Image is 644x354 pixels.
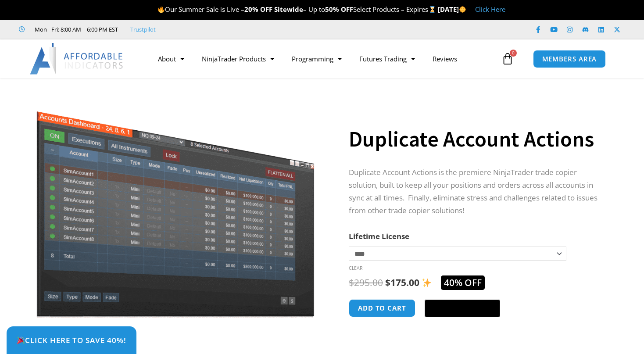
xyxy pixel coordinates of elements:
a: MEMBERS AREA [533,50,606,68]
bdi: 295.00 [349,276,383,289]
a: NinjaTrader Products [193,49,283,69]
strong: Sitewide [274,5,303,14]
a: 🎉Click Here to save 40%! [7,326,136,354]
span: Mon - Fri: 8:00 AM – 6:00 PM EST [32,24,118,35]
img: 🎉 [17,336,25,344]
a: About [149,49,193,69]
a: Trustpilot [130,24,156,35]
p: Duplicate Account Actions is the premiere NinjaTrader trade copier solution, built to keep all yo... [349,166,605,217]
label: Lifetime License [349,231,409,241]
span: 40% OFF [441,275,485,290]
a: Programming [283,49,351,69]
button: Add to cart [349,299,415,317]
span: $ [349,276,354,289]
a: Reviews [424,49,466,69]
img: LogoAI | Affordable Indicators – NinjaTrader [30,43,124,75]
img: Screenshot 2024-08-26 15414455555 [34,93,316,318]
strong: 20% OFF [244,5,272,14]
strong: [DATE] [438,5,466,14]
img: ⌛ [429,6,436,13]
a: Clear options [349,265,362,271]
span: 0 [510,50,517,57]
strong: 50% OFF [325,5,353,14]
span: $ [385,276,390,289]
img: 🔥 [158,6,165,13]
img: ✨ [422,278,431,287]
a: Click Here [475,5,505,14]
span: Our Summer Sale is Live – – Up to Select Products – Expires [157,5,437,14]
h1: Duplicate Account Actions [349,124,605,154]
span: Click Here to save 40%! [17,336,126,344]
img: 🌞 [459,6,466,13]
bdi: 175.00 [385,276,419,289]
nav: Menu [149,49,500,69]
button: Buy with GPay [425,300,500,317]
span: MEMBERS AREA [542,56,597,62]
a: 0 [488,46,527,72]
a: Futures Trading [351,49,424,69]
